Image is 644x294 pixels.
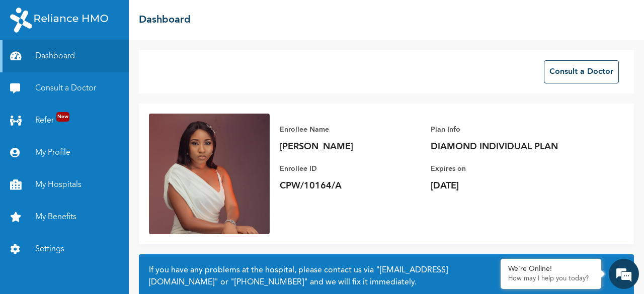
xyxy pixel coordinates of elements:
h2: If you have any problems at the hospital, please contact us via or and we will fix it immediately. [149,264,624,288]
p: How may I help you today? [508,275,594,283]
span: New [56,112,69,122]
p: [PERSON_NAME] [280,141,421,153]
p: [DATE] [431,180,572,192]
p: CPW/10164/A [280,180,421,192]
a: "[PHONE_NUMBER]" [230,278,308,286]
p: Enrollee ID [280,163,421,175]
h2: Dashboard [139,13,191,28]
div: We're Online! [508,265,594,273]
p: Expires on [431,163,572,175]
p: Plan Info [431,124,572,136]
p: DIAMOND INDIVIDUAL PLAN [431,141,572,153]
p: Enrollee Name [280,124,421,136]
button: Consult a Doctor [544,60,619,83]
img: RelianceHMO's Logo [10,8,108,33]
img: Enrollee [149,114,270,234]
